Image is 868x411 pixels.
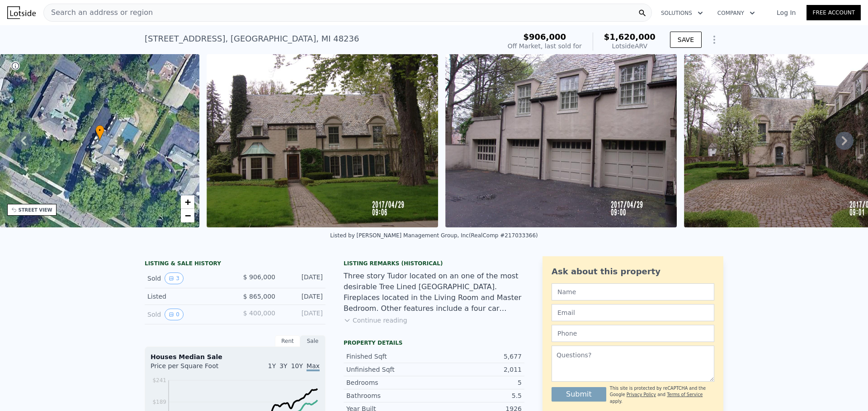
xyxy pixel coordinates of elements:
div: Sold [147,272,228,284]
button: View historical data [165,272,184,284]
div: [DATE] [283,309,323,320]
button: Show Options [705,31,723,49]
button: Solutions [654,5,710,21]
span: • [95,126,104,134]
div: 5 [434,378,522,387]
div: STREET VIEW [19,207,52,213]
input: Name [552,283,714,300]
a: Privacy Policy [627,392,656,397]
div: [STREET_ADDRESS] , [GEOGRAPHIC_DATA] , MI 48236 [145,32,359,45]
img: Sale: 70234427 Parcel: 47698899 [207,54,438,227]
span: $ 865,000 [243,293,275,300]
div: [DATE] [283,292,323,301]
div: LISTING & SALE HISTORY [145,260,325,269]
div: • [95,125,104,141]
div: Sale [300,335,325,347]
tspan: $241 [152,377,166,383]
div: Price per Square Foot [151,361,235,376]
span: Search an address or region [44,7,153,18]
a: Zoom in [181,195,194,209]
div: Sold [147,309,228,320]
a: Free Account [807,5,861,20]
div: Unfinished Sqft [346,365,434,374]
div: 5,677 [434,352,522,361]
span: $1,620,000 [604,32,656,42]
span: 10Y [291,362,303,369]
div: 5.5 [434,391,522,400]
div: Houses Median Sale [151,352,320,361]
button: SAVE [670,32,702,48]
span: − [185,210,191,221]
div: This site is protected by reCAPTCHA and the Google and apply. [610,385,714,405]
a: Terms of Service [667,392,703,397]
span: $ 906,000 [243,273,275,281]
a: Log In [766,8,807,17]
button: Continue reading [344,316,407,325]
button: Submit [552,387,606,402]
span: + [185,196,191,208]
button: View historical data [165,309,184,320]
div: Lotside ARV [604,42,656,51]
div: Ask about this property [552,265,714,278]
a: Zoom out [181,209,194,222]
input: Phone [552,325,714,342]
div: Listing Remarks (Historical) [344,260,524,267]
span: Max [307,362,320,371]
input: Email [552,304,714,321]
div: [DATE] [283,272,323,284]
span: $906,000 [524,32,566,42]
div: Listed by [PERSON_NAME] Management Group, Inc (RealComp #217033366) [330,232,538,239]
img: Lotside [7,6,36,19]
tspan: $189 [152,399,166,405]
div: Finished Sqft [346,352,434,361]
div: Property details [344,339,524,346]
div: Listed [147,292,228,301]
div: Bedrooms [346,378,434,387]
span: $ 400,000 [243,309,275,317]
div: 2,011 [434,365,522,374]
div: Three story Tudor located on an one of the most desirable Tree Lined [GEOGRAPHIC_DATA]. Fireplace... [344,271,524,314]
span: 3Y [279,362,287,369]
img: Sale: 70234427 Parcel: 47698899 [445,54,677,227]
button: Company [710,5,762,21]
div: Bathrooms [346,391,434,400]
span: 1Y [268,362,276,369]
div: Off Market, last sold for [508,42,582,51]
div: Rent [275,335,300,347]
